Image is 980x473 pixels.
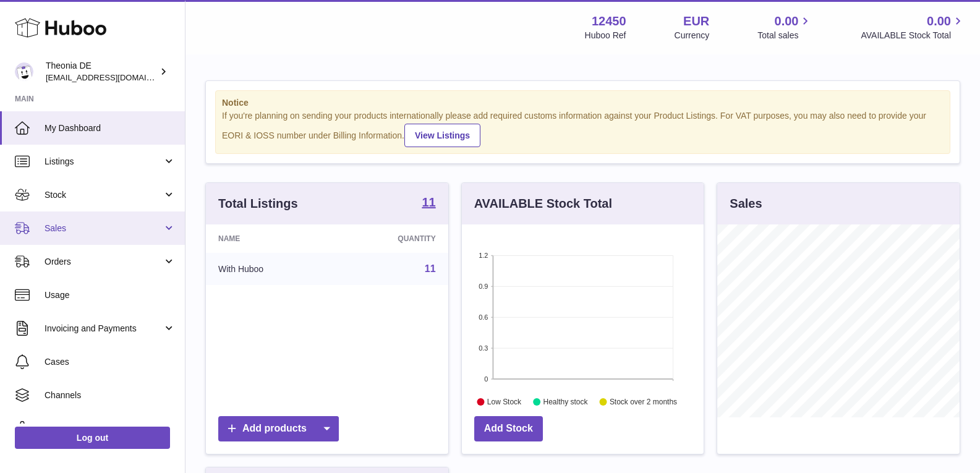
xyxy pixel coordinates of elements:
[222,110,944,147] div: If you're planning on sending your products internationally please add required customs informati...
[757,13,812,41] a: 0.00 Total sales
[46,60,157,83] div: Theonia DE
[45,323,163,335] span: Invoicing and Payments
[206,253,334,285] td: With Huboo
[585,30,626,41] div: Huboo Ref
[861,30,965,41] span: AVAILABLE Stock Total
[610,398,677,406] text: Stock over 2 months
[218,416,339,441] a: Add products
[775,13,799,30] span: 0.00
[422,196,435,208] strong: 11
[425,263,436,274] a: 11
[683,13,709,30] strong: EUR
[861,13,965,41] a: 0.00 AVAILABLE Stock Total
[479,344,488,352] text: 0.3
[479,283,488,290] text: 0.9
[46,72,182,82] span: [EMAIL_ADDRESS][DOMAIN_NAME]
[543,398,588,406] text: Healthy stock
[45,189,163,201] span: Stock
[730,195,762,212] h3: Sales
[479,252,488,259] text: 1.2
[474,195,612,212] h3: AVAILABLE Stock Total
[422,196,435,211] a: 11
[484,375,488,383] text: 0
[45,122,176,134] span: My Dashboard
[222,97,944,109] strong: Notice
[404,124,480,147] a: View Listings
[45,423,176,435] span: Settings
[675,30,710,41] div: Currency
[45,223,163,234] span: Sales
[45,289,176,301] span: Usage
[479,313,488,321] text: 0.6
[45,156,163,168] span: Listings
[15,427,170,449] a: Log out
[45,390,176,401] span: Channels
[218,195,298,212] h3: Total Listings
[927,13,951,30] span: 0.00
[592,13,626,30] strong: 12450
[474,416,543,441] a: Add Stock
[334,224,448,253] th: Quantity
[487,398,522,406] text: Low Stock
[757,30,812,41] span: Total sales
[206,224,334,253] th: Name
[45,356,176,368] span: Cases
[15,62,33,81] img: info-de@theonia.com
[45,256,163,268] span: Orders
